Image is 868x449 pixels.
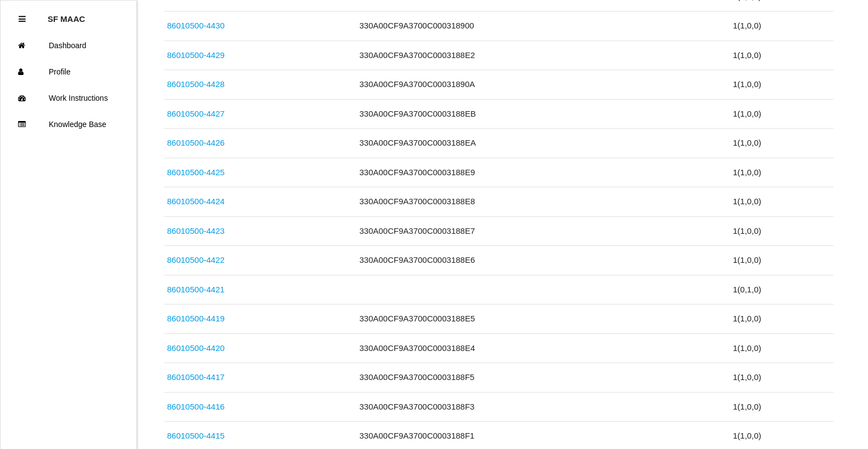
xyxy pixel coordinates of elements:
[730,275,833,304] td: 1 ( 0 , 1 , 0 )
[1,59,136,85] a: Profile
[167,21,225,30] a: 86010500-4430
[48,6,85,24] p: SF MAAC
[730,304,833,334] td: 1 ( 1 , 0 , 0 )
[357,158,730,187] td: 330A00CF9A3700C0003188E9
[167,343,225,353] a: 86010500-4420
[730,70,833,100] td: 1 ( 1 , 0 , 0 )
[357,304,730,334] td: 330A00CF9A3700C0003188E5
[730,216,833,246] td: 1 ( 1 , 0 , 0 )
[167,402,225,411] a: 86010500-4416
[730,363,833,393] td: 1 ( 1 , 0 , 0 )
[167,314,225,323] a: 86010500-4419
[730,333,833,363] td: 1 ( 1 , 0 , 0 )
[167,109,225,118] a: 86010500-4427
[357,333,730,363] td: 330A00CF9A3700C0003188E4
[19,6,26,32] div: Close
[167,226,225,235] a: 86010500-4423
[357,246,730,275] td: 330A00CF9A3700C0003188E6
[730,129,833,158] td: 1 ( 1 , 0 , 0 )
[357,392,730,422] td: 330A00CF9A3700C0003188F3
[167,79,225,89] a: 86010500-4428
[357,216,730,246] td: 330A00CF9A3700C0003188E7
[357,11,730,41] td: 330A00CF9A3700C000318900
[357,187,730,217] td: 330A00CF9A3700C0003188E8
[167,431,225,440] a: 86010500-4415
[1,32,136,59] a: Dashboard
[730,392,833,422] td: 1 ( 1 , 0 , 0 )
[167,372,225,382] a: 86010500-4417
[1,111,136,137] a: Knowledge Base
[167,168,225,177] a: 86010500-4425
[167,255,225,264] a: 86010500-4422
[357,129,730,158] td: 330A00CF9A3700C0003188EA
[357,41,730,70] td: 330A00CF9A3700C0003188E2
[1,85,136,111] a: Work Instructions
[730,99,833,129] td: 1 ( 1 , 0 , 0 )
[730,187,833,217] td: 1 ( 1 , 0 , 0 )
[167,50,225,60] a: 86010500-4429
[357,99,730,129] td: 330A00CF9A3700C0003188EB
[730,41,833,70] td: 1 ( 1 , 0 , 0 )
[730,158,833,187] td: 1 ( 1 , 0 , 0 )
[730,11,833,41] td: 1 ( 1 , 0 , 0 )
[167,285,225,294] a: 86010500-4421
[167,138,225,147] a: 86010500-4426
[357,70,730,100] td: 330A00CF9A3700C00031890A
[730,246,833,275] td: 1 ( 1 , 0 , 0 )
[167,197,225,206] a: 86010500-4424
[357,363,730,393] td: 330A00CF9A3700C0003188F5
